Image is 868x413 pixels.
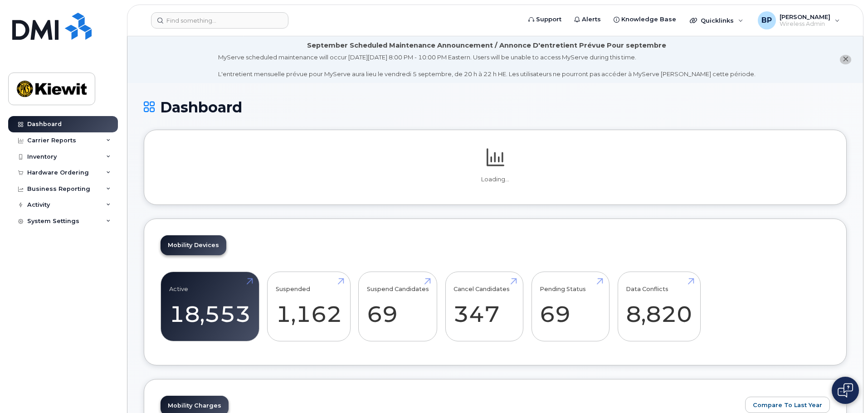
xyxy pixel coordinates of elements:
[307,41,666,50] div: September Scheduled Maintenance Announcement / Annonce D'entretient Prévue Pour septembre
[840,55,851,64] button: close notification
[161,175,830,184] p: Loading...
[838,383,853,398] img: Open chat
[276,277,342,336] a: Suspended 1,162
[218,53,756,78] div: MyServe scheduled maintenance will occur [DATE][DATE] 8:00 PM - 10:00 PM Eastern. Users will be u...
[540,277,601,336] a: Pending Status 69
[626,277,692,336] a: Data Conflicts 8,820
[753,401,822,409] span: Compare To Last Year
[367,277,429,336] a: Suspend Candidates 69
[454,277,515,336] a: Cancel Candidates 347
[144,99,847,115] h1: Dashboard
[745,397,830,413] button: Compare To Last Year
[169,277,251,336] a: Active 18,553
[161,235,226,255] a: Mobility Devices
